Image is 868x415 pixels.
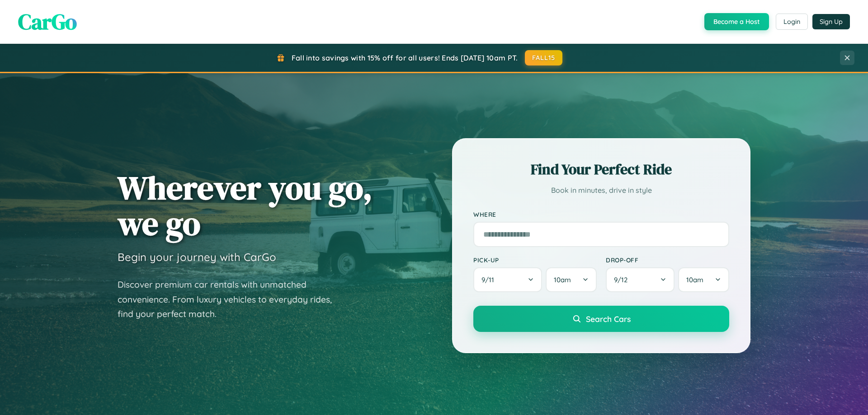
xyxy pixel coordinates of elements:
[546,267,597,292] button: 10am
[812,14,850,29] button: Sign Up
[473,306,729,332] button: Search Cars
[118,250,276,264] h3: Begin your journey with CarGo
[473,210,729,218] label: Where
[292,53,518,62] span: Fall into savings with 15% off for all users! Ends [DATE] 10am PT.
[473,267,542,292] button: 9/11
[118,277,344,322] p: Discover premium car rentals with unmatched convenience. From luxury vehicles to everyday rides, ...
[586,314,631,324] span: Search Cars
[686,275,703,284] span: 10am
[525,50,563,65] button: FALL15
[473,159,729,179] h2: Find Your Perfect Ride
[704,13,769,30] button: Become a Host
[554,275,571,284] span: 10am
[118,170,373,241] h1: Wherever you go, we go
[776,14,808,30] button: Login
[614,275,632,284] span: 9 / 12
[481,275,499,284] span: 9 / 11
[18,7,77,37] span: CarGo
[473,184,729,197] p: Book in minutes, drive in style
[678,267,729,292] button: 10am
[606,256,729,264] label: Drop-off
[473,256,597,264] label: Pick-up
[606,267,675,292] button: 9/12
